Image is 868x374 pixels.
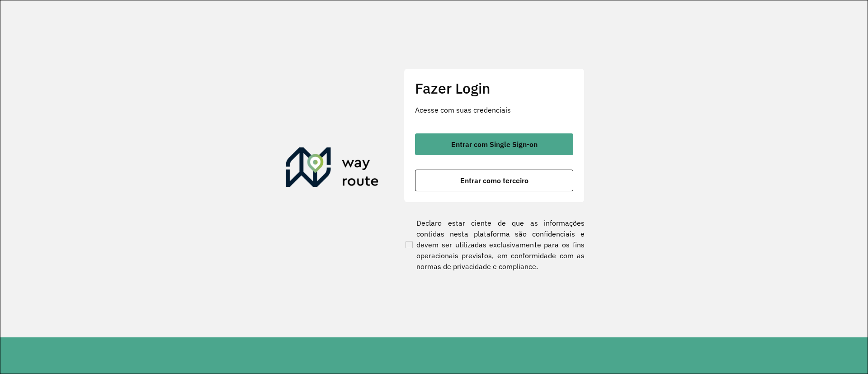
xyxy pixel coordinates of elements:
h2: Fazer Login [415,80,573,97]
p: Acesse com suas credenciais [415,104,573,115]
button: button [415,133,573,155]
img: Roteirizador AmbevTech [286,147,379,191]
span: Entrar como terceiro [460,177,528,184]
button: button [415,170,573,191]
label: Declaro estar ciente de que as informações contidas nesta plataforma são confidenciais e devem se... [404,218,585,272]
span: Entrar com Single Sign-on [451,141,538,148]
